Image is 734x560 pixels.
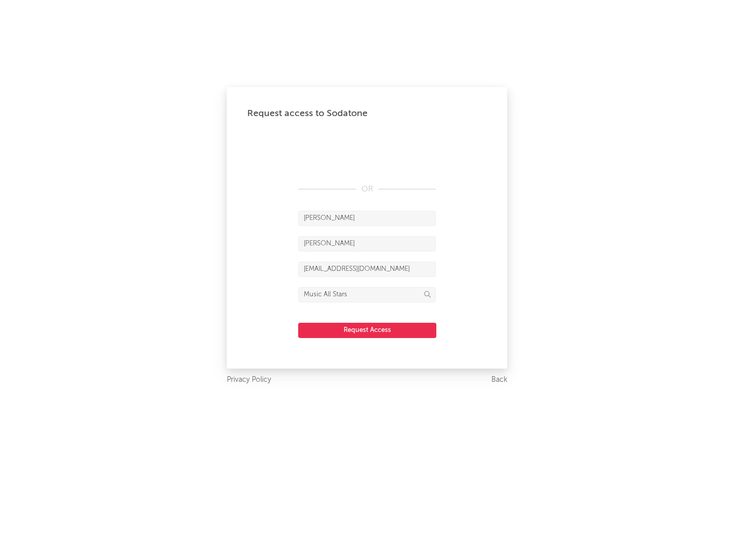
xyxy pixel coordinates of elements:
button: Request Access [298,323,436,338]
input: Last Name [298,236,436,251]
a: Privacy Policy [227,374,271,386]
div: Request access to Sodatone [247,107,487,120]
input: First Name [298,211,436,226]
input: Division [298,287,436,302]
a: Back [491,374,507,386]
input: Email [298,262,436,277]
div: OR [298,183,436,195]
